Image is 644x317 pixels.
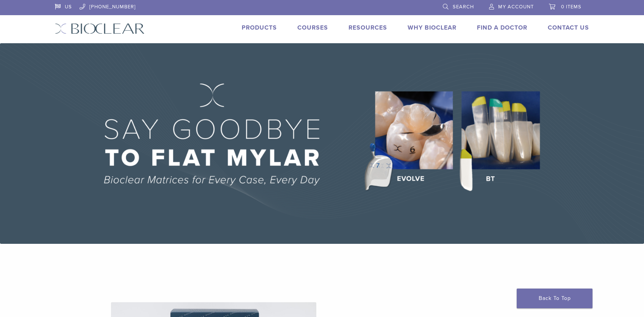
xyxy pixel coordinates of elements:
[408,24,456,31] a: Why Bioclear
[242,24,277,31] a: Products
[561,4,581,10] span: 0 items
[477,24,527,31] a: Find A Doctor
[453,4,474,10] span: Search
[349,24,387,31] a: Resources
[55,23,145,34] img: Bioclear
[297,24,328,31] a: Courses
[548,24,589,31] a: Contact Us
[498,4,534,10] span: My Account
[517,289,592,308] a: Back To Top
